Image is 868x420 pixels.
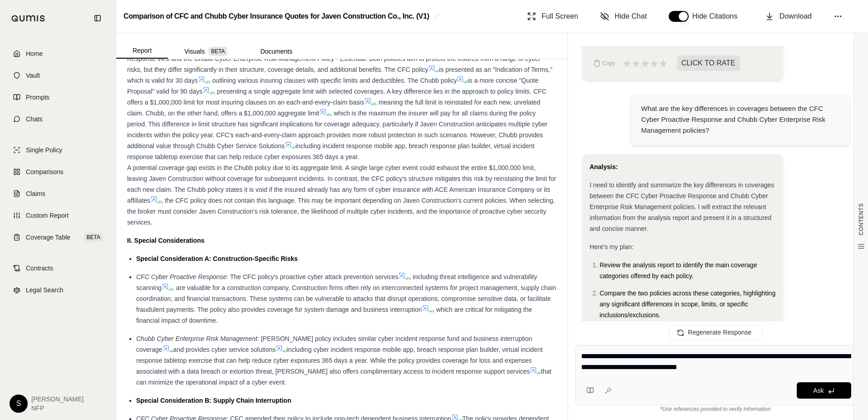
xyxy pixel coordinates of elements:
div: *Use references provided to verify information. [575,405,857,413]
span: Chubb Cyber Enterprise Risk Management [136,335,257,342]
button: Regenerate Response [669,325,763,340]
button: Hide Chat [597,7,651,25]
button: Ask [797,382,851,399]
a: Claims [6,184,110,204]
span: Hide Chat [615,11,647,22]
a: Coverage TableBETA [6,227,110,247]
button: Download [761,7,815,25]
a: Legal Search [6,280,110,300]
span: Comparisons [26,167,63,176]
span: : The CFC policy's proactive cyber attack prevention services [227,273,398,280]
a: Comparisons [6,162,110,182]
span: NFP [31,404,84,413]
span: , outlining various insuring clauses with specific limits and deductibles. The Chubb policy [209,77,457,84]
h2: Comparison of CFC and Chubb Cyber Insurance Quotes for Javen Construction Co., Inc. (V1) [123,8,429,25]
span: A potential coverage gap exists in the Chubb policy due to its aggregate limit. A single large cy... [127,164,556,204]
span: is a more concise "Quote Proposal" valid for 90 days [127,77,538,95]
button: Full Screen [523,7,582,25]
button: Documents [244,44,309,59]
span: , meaning the full limit is reinstated for each new, unrelated claim. Chubb, on the other hand, o... [127,99,540,117]
strong: Analysis: [590,163,618,170]
span: CFC Cyber Proactive Response [136,273,227,280]
a: Vault [6,65,110,85]
span: Ask [813,387,824,394]
span: Legal Search [26,285,64,295]
button: Copy [590,54,619,72]
span: Single Policy [26,145,62,155]
img: Qumis Logo [11,15,45,22]
span: I need to identify and summarize the key differences in coverages between the CFC Cyber Proactive... [590,181,774,232]
span: Regenerate Response [688,329,751,336]
span: , the CFC policy does not contain this language. This may be important depending on Javen Constru... [127,197,555,226]
span: , presenting a single aggregate limit with selected coverages. A key difference lies in the appro... [127,88,547,106]
span: Download [779,11,812,22]
a: Home [6,44,110,64]
span: Prompts [26,93,49,102]
span: , which is the maximum the insurer will pay for all claims during the policy period. This differe... [127,110,547,150]
strong: II. Special Considerations [127,237,204,244]
span: Hide Citations [692,11,743,22]
span: CLICK TO RATE [677,55,740,71]
span: : [PERSON_NAME] policy includes similar cyber incident response fund and business interruption co... [136,335,532,353]
a: Custom Report [6,205,110,225]
span: CONTENTS [858,203,865,235]
span: Chats [26,115,43,124]
span: that can minimize the operational impact of a cyber event. [136,368,552,386]
a: Single Policy [6,140,110,160]
div: What are the key differences in coverages between the CFC Cyber Proactive Response and Chubb Cybe... [641,103,839,136]
span: Here's my plan: [590,243,634,250]
span: Coverage Table [26,233,70,242]
span: Home [26,49,43,58]
a: Chats [6,109,110,129]
span: Claims [26,189,45,198]
span: [PERSON_NAME] [31,395,84,404]
span: This memorandum provides a comparative analysis of two cyber insurance policy quotes for Javen Co... [127,44,542,73]
span: Contracts [26,264,53,273]
span: and provides cyber service solutions [173,346,276,353]
span: Compare the two policies across these categories, highlighting any significant differences in sco... [600,290,776,319]
span: Review the analysis report to identify the main coverage categories offered by each policy. [600,261,757,280]
span: BETA [208,47,227,56]
button: Visuals [168,44,244,59]
span: Full Screen [542,11,578,22]
span: is presented as an "Indication of Terms," which is valid for 30 days [127,66,552,84]
a: Contracts [6,258,110,278]
span: , including threat intelligence and vulnerability scanning [136,273,537,291]
span: BETA [84,233,103,242]
span: Special Consideration A: Construction-Specific Risks [136,255,298,262]
span: , which are critical for mitigating the financial impact of downtime. [136,306,532,324]
span: Custom Report [26,211,69,220]
a: Prompts [6,87,110,107]
button: Report [116,43,168,59]
span: Special Consideration B: Supply Chain Interruption [136,397,291,404]
span: Vault [26,71,40,80]
span: Copy [602,60,615,67]
button: Collapse sidebar [90,11,105,25]
span: including cyber incident response mobile app, breach response plan builder, virtual incident resp... [136,346,543,375]
div: S [10,395,28,413]
span: , are valuable for a construction company. Construction firms often rely on interconnected system... [136,284,556,313]
span: including incident response mobile app, breach response plan builder, virtual incident response t... [127,142,534,160]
